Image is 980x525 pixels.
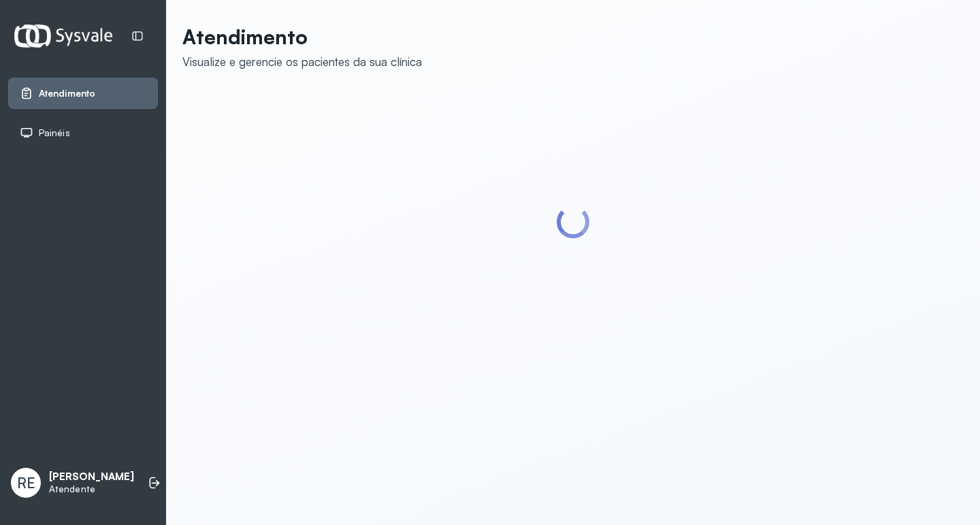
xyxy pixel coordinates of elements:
a: Atendimento [20,86,146,100]
span: Painéis [39,127,70,139]
p: Atendente [49,483,134,495]
img: Logotipo do estabelecimento [14,25,112,47]
p: [PERSON_NAME] [49,471,134,483]
p: Atendimento [182,25,422,49]
div: Visualize e gerencie os pacientes da sua clínica [182,54,422,69]
span: Atendimento [39,88,95,99]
